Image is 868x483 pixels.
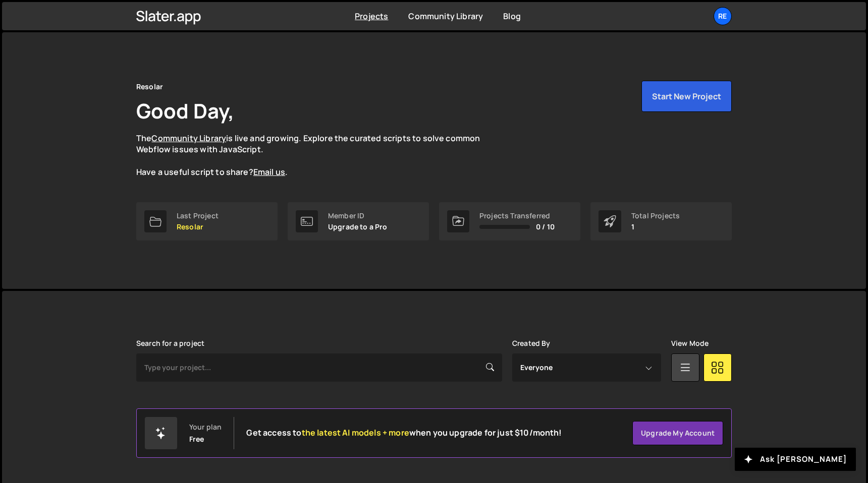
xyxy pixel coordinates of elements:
[136,133,500,178] p: The is live and growing. Explore the curated scripts to solve common Webflow issues with JavaScri...
[536,223,555,231] span: 0 / 10
[479,212,555,220] div: Projects Transferred
[714,7,732,25] a: Re
[735,448,856,471] button: Ask [PERSON_NAME]
[631,212,680,220] div: Total Projects
[151,133,226,144] a: Community Library
[328,212,388,220] div: Member ID
[246,428,562,438] h2: Get access to when you upgrade for just $10/month!
[671,339,709,347] label: View Mode
[253,166,285,177] a: Email us
[189,423,222,431] div: Your plan
[328,223,388,231] p: Upgrade to a Pro
[136,339,204,347] label: Search for a project
[136,353,502,382] input: Type your project...
[189,435,204,443] div: Free
[302,427,409,438] span: the latest AI models + more
[136,202,278,240] a: Last Project Resolar
[177,223,219,231] p: Resolar
[631,223,680,231] p: 1
[512,339,551,347] label: Created By
[136,97,234,125] h1: Good Day,
[641,81,732,112] button: Start New Project
[355,11,388,22] a: Projects
[408,11,483,22] a: Community Library
[136,81,163,93] div: Resolar
[503,11,521,22] a: Blog
[177,212,219,220] div: Last Project
[632,421,723,445] a: Upgrade my account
